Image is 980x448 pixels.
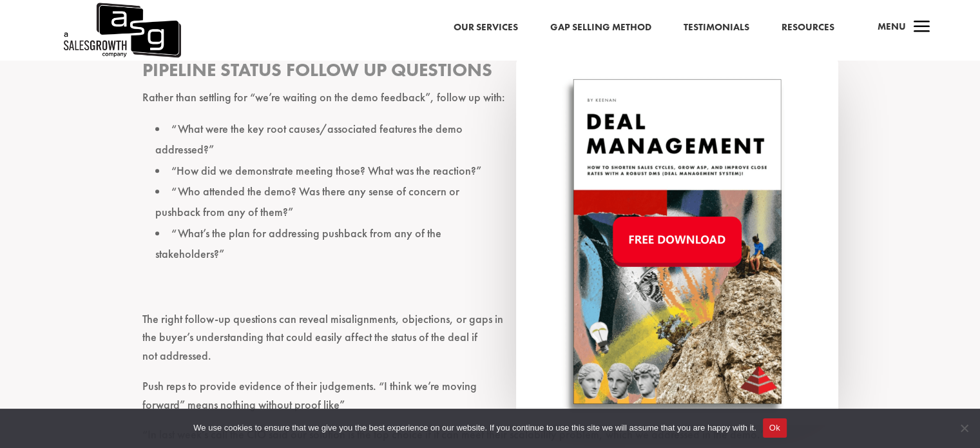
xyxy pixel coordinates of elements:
[957,422,970,434] span: No
[782,19,834,36] a: Resources
[193,422,756,434] span: We use cookies to ensure that we give you the best experience on our website. If you continue to ...
[155,119,838,161] li: “What were the key root causes/associated features the demo addressed?”
[155,161,838,181] li: “How did we demonstrate meeting those? What was the reaction?”
[878,20,906,33] span: Menu
[684,19,749,36] a: Testimonials
[142,58,838,88] h3: Pipeline Status Follow Up Questions
[909,15,935,41] span: a
[550,19,651,36] a: Gap Selling Method
[142,88,838,119] p: Rather than settling for “we’re waiting on the demo feedback”, follow up with:
[155,181,838,223] li: “Who attended the demo? Was there any sense of concern or pushback from any of them?”
[763,418,787,438] button: Ok
[142,310,838,377] p: The right follow-up questions can reveal misalignments, objections, or gaps in the buyer’s unders...
[142,377,838,426] p: Push reps to provide evidence of their judgements. “I think we’re moving forward” means nothing w...
[454,19,518,36] a: Our Services
[155,223,838,265] li: “What’s the plan for addressing pushback from any of the stakeholders?”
